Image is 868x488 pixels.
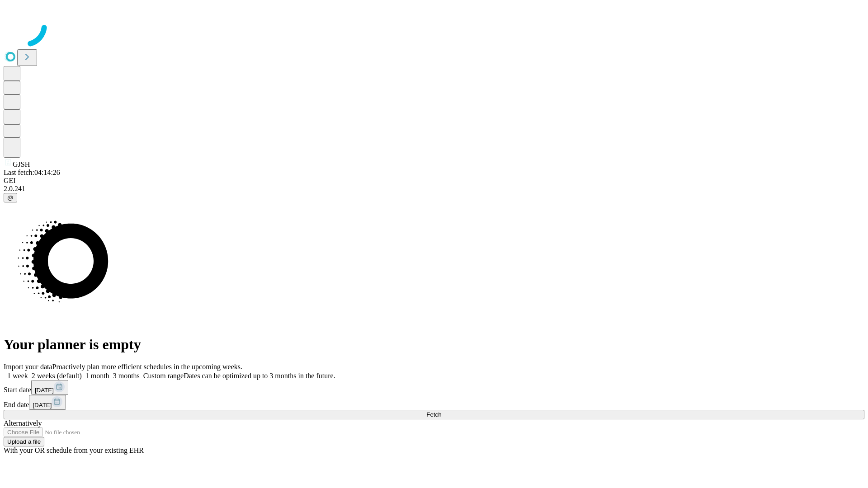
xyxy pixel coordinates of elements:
[143,372,184,380] span: Custom range
[4,446,144,454] span: With your OR schedule from your existing EHR
[4,419,42,427] span: Alternatively
[7,194,14,201] span: @
[426,411,441,418] span: Fetch
[33,402,52,408] span: [DATE]
[7,372,28,380] span: 1 week
[35,387,54,394] span: [DATE]
[4,169,60,176] span: Last fetch: 04:14:26
[4,437,44,446] button: Upload a file
[4,193,17,202] button: @
[4,410,864,419] button: Fetch
[4,363,52,371] span: Import your data
[184,372,335,380] span: Dates can be optimized up to 3 months in the future.
[4,336,864,353] h1: Your planner is empty
[32,372,82,380] span: 2 weeks (default)
[4,395,864,410] div: End date
[31,380,68,395] button: [DATE]
[13,160,30,168] span: GJSH
[85,372,109,380] span: 1 month
[52,363,242,371] span: Proactively plan more efficient schedules in the upcoming weeks.
[4,185,864,193] div: 2.0.241
[113,372,140,380] span: 3 months
[4,177,864,185] div: GEI
[29,395,66,410] button: [DATE]
[4,380,864,395] div: Start date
